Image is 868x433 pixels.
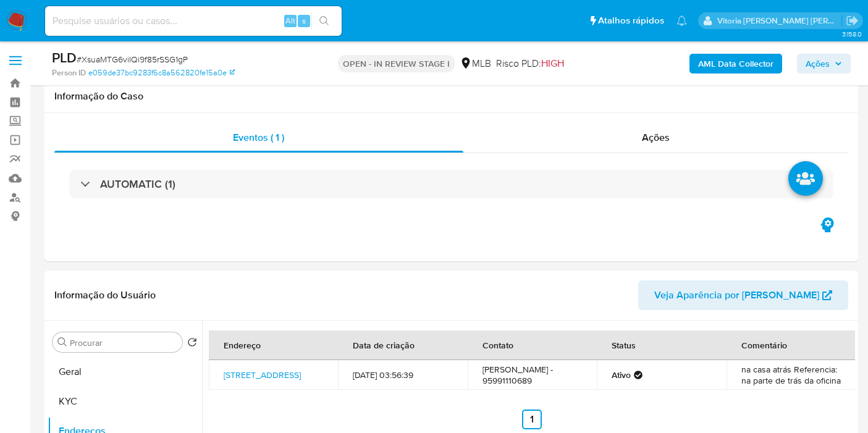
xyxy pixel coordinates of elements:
span: Veja Aparência por [PERSON_NAME] [654,280,819,310]
th: Contato [468,330,597,360]
p: OPEN - IN REVIEW STAGE I [338,55,455,72]
button: search-icon [311,12,337,30]
input: Pesquise usuários ou casos... [45,13,342,29]
b: PLD [52,48,77,67]
span: Eventos ( 1 ) [233,130,284,145]
h3: AUTOMATIC (1) [100,177,175,191]
nav: Paginación [209,410,855,429]
b: Person ID [52,67,86,78]
a: Notificações [676,15,687,26]
button: Ações [797,54,851,74]
th: Data de criação [338,330,467,360]
h1: Informação do Usuário [54,289,156,301]
td: [DATE] 03:56:39 [338,360,467,390]
b: AML Data Collector [698,54,773,74]
button: Procurar [57,337,67,347]
span: Atalhos rápidos [598,14,664,27]
button: Geral [48,357,202,387]
span: Alt [285,15,295,27]
span: # XsuaMTG6viIQi9f85rSSG1gP [77,53,188,65]
div: AUTOMATIC (1) [69,170,833,198]
h1: Informação do Caso [54,90,848,103]
strong: Ativo [612,369,631,380]
a: Ir a la página 1 [522,410,542,429]
span: s [302,15,306,27]
a: e059de37bc9283f6c8a562820fe15a0e [88,67,235,78]
button: AML Data Collector [689,54,782,74]
input: Procurar [70,337,177,348]
button: Retornar ao pedido padrão [187,337,197,351]
th: Status [597,330,726,360]
p: vitoria.caldeira@mercadolivre.com [717,15,842,27]
th: Comentário [727,330,856,360]
span: Ações [806,54,830,74]
a: Sair [846,14,859,27]
span: HIGH [541,56,564,70]
button: Veja Aparência por [PERSON_NAME] [638,280,848,310]
td: [PERSON_NAME] - 95991110689 [468,360,597,390]
th: Endereço [209,330,338,360]
td: na casa atrás Referencia: na parte de trás da oficina [727,360,856,390]
div: MLB [460,57,491,70]
span: Risco PLD: [496,57,564,70]
span: Ações [642,130,670,145]
a: [STREET_ADDRESS] [224,369,301,381]
button: KYC [48,387,202,416]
